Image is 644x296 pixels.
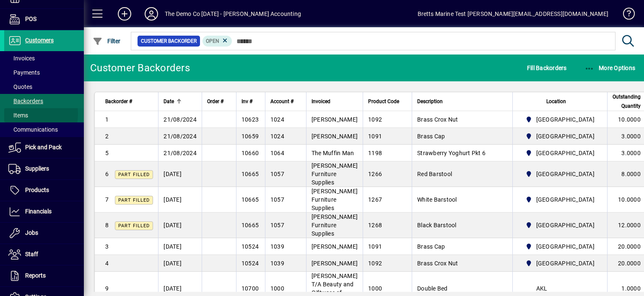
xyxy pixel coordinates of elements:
[418,7,609,21] div: Bretts Marine Test [PERSON_NAME][EMAIL_ADDRESS][DOMAIN_NAME]
[4,244,84,265] a: Staff
[241,97,260,106] div: Inv #
[164,97,174,106] span: Date
[536,195,595,204] span: [GEOGRAPHIC_DATA]
[158,187,202,213] td: [DATE]
[25,187,49,193] span: Products
[312,97,330,106] span: Invoiced
[207,97,231,106] div: Order #
[25,208,52,215] span: Financials
[138,6,165,21] button: Profile
[270,116,284,123] span: 1024
[25,165,49,172] span: Suppliers
[4,80,84,94] a: Quotes
[4,65,84,80] a: Payments
[158,128,202,145] td: 21/08/2024
[4,180,84,201] a: Products
[105,133,109,140] span: 2
[522,169,598,179] span: Auckland
[241,243,259,250] span: 10524
[118,223,150,228] span: Part Filled
[25,272,46,279] span: Reports
[536,221,595,229] span: [GEOGRAPHIC_DATA]
[118,172,150,177] span: Part Filled
[105,243,109,250] span: 3
[105,222,109,228] span: 8
[312,133,358,140] span: [PERSON_NAME]
[207,97,223,106] span: Order #
[4,265,84,286] a: Reports
[312,188,358,211] span: [PERSON_NAME] Furniture Supplies
[312,116,358,123] span: [PERSON_NAME]
[4,122,84,137] a: Communications
[368,171,382,177] span: 1266
[241,285,259,292] span: 10700
[368,97,407,106] div: Product Code
[368,196,382,203] span: 1267
[158,213,202,238] td: [DATE]
[368,116,382,123] span: 1092
[241,196,259,203] span: 10665
[270,285,284,292] span: 1000
[25,251,38,257] span: Staff
[368,133,382,140] span: 1091
[312,162,358,186] span: [PERSON_NAME] Furniture Supplies
[522,220,598,230] span: Auckland
[270,196,284,203] span: 1057
[522,148,598,158] span: Auckland
[522,258,598,268] span: Auckland
[8,112,28,119] span: Items
[617,2,634,29] a: Knowledge Base
[206,38,219,44] span: Open
[25,144,62,151] span: Pick and Pack
[417,171,452,177] span: Red Barstool
[105,150,109,156] span: 5
[241,260,259,267] span: 10524
[4,108,84,122] a: Items
[522,114,598,125] span: Auckland
[118,197,150,203] span: Part Filled
[368,243,382,250] span: 1091
[417,285,448,292] span: Double Bed
[241,150,259,156] span: 10660
[536,284,548,293] span: AKL
[105,97,153,106] div: Backorder #
[522,241,598,252] span: Auckland
[270,97,293,106] span: Account #
[368,285,382,292] span: 1000
[241,97,252,106] span: Inv #
[536,115,595,124] span: [GEOGRAPHIC_DATA]
[417,260,458,267] span: Brass Crox Nut
[536,132,595,140] span: [GEOGRAPHIC_DATA]
[536,170,595,178] span: [GEOGRAPHIC_DATA]
[312,97,358,106] div: Invoiced
[25,16,36,22] span: POS
[105,116,109,123] span: 1
[417,116,458,123] span: Brass Crox Nut
[203,36,232,47] mat-chip: Completion Status: Open
[4,137,84,158] a: Pick and Pack
[270,222,284,228] span: 1057
[527,61,567,75] span: Fill Backorders
[417,150,486,156] span: Strawberry Yoghurt Pkt 6
[312,243,358,250] span: [PERSON_NAME]
[270,260,284,267] span: 1039
[270,171,284,177] span: 1057
[312,213,358,237] span: [PERSON_NAME] Furniture Supplies
[105,285,109,292] span: 9
[368,150,382,156] span: 1198
[8,83,32,90] span: Quotes
[164,97,197,106] div: Date
[270,133,284,140] span: 1024
[270,150,284,156] span: 1064
[525,60,569,75] button: Fill Backorders
[522,131,598,141] span: Auckland
[25,37,54,44] span: Customers
[270,243,284,250] span: 1039
[165,7,301,21] div: The Demo Co [DATE] - [PERSON_NAME] Accounting
[518,97,602,106] div: Location
[105,171,109,177] span: 6
[584,65,636,71] span: More Options
[536,242,595,251] span: [GEOGRAPHIC_DATA]
[141,37,197,45] span: Customer Backorder
[158,238,202,255] td: [DATE]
